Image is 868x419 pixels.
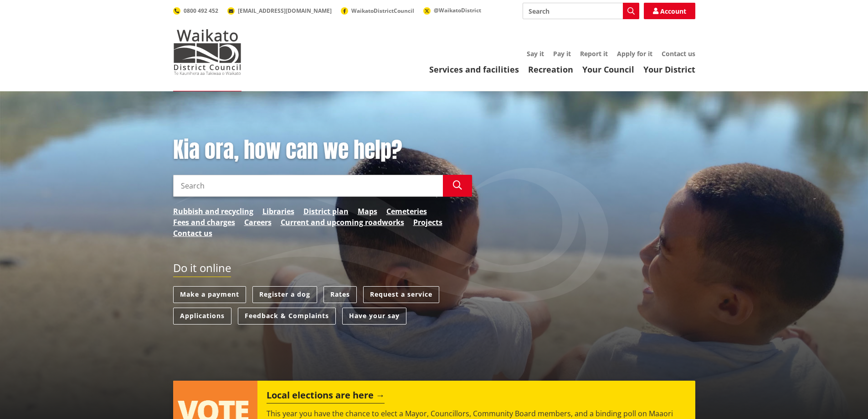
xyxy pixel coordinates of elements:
[644,3,695,19] a: Account
[173,137,472,163] h1: Kia ora, how can we help?
[252,286,317,303] a: Register a dog
[184,7,218,15] span: 0800 492 452
[173,286,246,303] a: Make a payment
[363,286,439,303] a: Request a service
[527,49,544,58] a: Say it
[173,228,212,239] a: Contact us
[173,175,443,197] input: Search input
[413,217,442,228] a: Projects
[553,49,571,58] a: Pay it
[580,49,608,58] a: Report it
[523,3,639,19] input: Search input
[238,7,332,15] span: [EMAIL_ADDRESS][DOMAIN_NAME]
[173,7,218,15] a: 0800 492 452
[227,7,332,15] a: [EMAIL_ADDRESS][DOMAIN_NAME]
[324,286,357,303] a: Rates
[617,49,652,58] a: Apply for it
[358,206,377,217] a: Maps
[173,217,235,228] a: Fees and charges
[342,308,406,325] a: Have your say
[528,64,573,75] a: Recreation
[662,49,695,58] a: Contact us
[173,262,231,278] h2: Do it online
[173,29,241,75] img: Waikato District Council - Te Kaunihera aa Takiwaa o Waikato
[281,217,404,228] a: Current and upcoming roadworks
[386,206,427,217] a: Cemeteries
[423,6,481,14] a: @WaikatoDistrict
[429,64,519,75] a: Services and facilities
[262,206,294,217] a: Libraries
[351,7,414,15] span: WaikatoDistrictCouncil
[267,390,385,403] h2: Local elections are here
[238,308,336,325] a: Feedback & Complaints
[173,206,253,217] a: Rubbish and recycling
[303,206,349,217] a: District plan
[434,6,481,14] span: @WaikatoDistrict
[643,64,695,75] a: Your District
[582,64,634,75] a: Your Council
[244,217,272,228] a: Careers
[341,7,414,15] a: WaikatoDistrictCouncil
[173,308,231,325] a: Applications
